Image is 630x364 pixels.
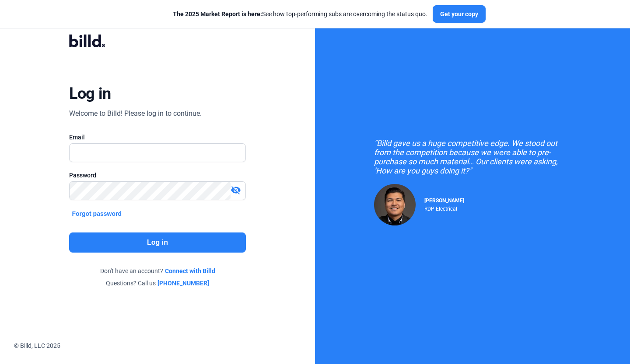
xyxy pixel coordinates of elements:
span: The 2025 Market Report is here: [173,10,262,17]
div: Log in [69,84,111,103]
a: [PHONE_NUMBER] [157,279,209,288]
div: Don't have an account? [69,267,245,275]
div: RDP Electrical [424,204,464,212]
mat-icon: visibility_off [231,185,241,195]
div: Questions? Call us [69,279,245,288]
button: Get your copy [433,5,486,23]
span: [PERSON_NAME] [424,198,464,204]
button: Forgot password [69,209,124,218]
button: Log in [69,232,245,253]
div: See how top-performing subs are overcoming the status quo. [173,10,427,18]
div: Welcome to Billd! Please log in to continue. [69,108,202,119]
div: "Billd gave us a huge competitive edge. We stood out from the competition because we were able to... [374,139,571,175]
div: Password [69,171,245,180]
a: Connect with Billd [165,267,215,275]
img: Raul Pacheco [374,184,416,225]
div: Email [69,133,245,142]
